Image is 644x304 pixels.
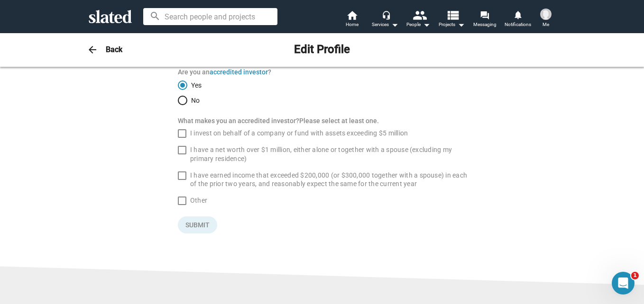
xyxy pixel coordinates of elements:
mat-icon: home [346,9,358,21]
a: Notifications [501,9,534,30]
span: Notifications [505,19,531,30]
p: What makes you an accredited investor? [178,116,470,125]
img: sama yadavendra reddy [540,9,552,20]
mat-icon: people [413,8,426,22]
span: Yes [187,81,202,89]
mat-icon: view_list [446,8,460,22]
button: Projects [435,9,468,30]
span: Home [346,19,359,30]
mat-icon: arrow_back [87,44,98,55]
mat-radio-group: Select an option [178,80,470,105]
iframe: Intercom live chat [612,272,635,295]
span: Messaging [473,19,497,30]
button: Services [368,9,402,30]
mat-icon: arrow_drop_down [389,19,400,30]
mat-icon: arrow_drop_down [421,19,432,30]
a: Messaging [468,9,501,30]
a: accredited investor [210,68,268,76]
mat-icon: forum [480,10,489,19]
a: Home [335,9,368,30]
div: Services [372,19,398,30]
mat-icon: arrow_drop_down [455,19,467,30]
mat-icon: notifications [513,10,522,19]
span: Please select at least one. [299,117,379,125]
h2: Edit Profile [294,42,350,57]
span: No [187,97,200,104]
input: Search people and projects [143,8,277,25]
span: Submit [178,216,217,233]
div: People [406,19,430,30]
span: Me [543,19,549,30]
span: 1 [631,272,639,279]
button: sama yadavendra reddyMe [534,7,557,31]
span: I invest on behalf of a company or fund with assets exceeding $5 million [190,129,408,138]
span: Projects [439,19,465,30]
button: People [402,9,435,30]
span: I have earned income that exceeded $200,000 (or $300,000 together with a spouse) in each of the p... [190,171,470,188]
span: Other [190,196,207,205]
p: Are you an ? [178,68,470,77]
mat-icon: headset_mic [382,10,390,19]
span: I have a net worth over $1 million, either alone or together with a spouse (excluding my primary ... [190,145,470,163]
h3: Back [106,45,122,54]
